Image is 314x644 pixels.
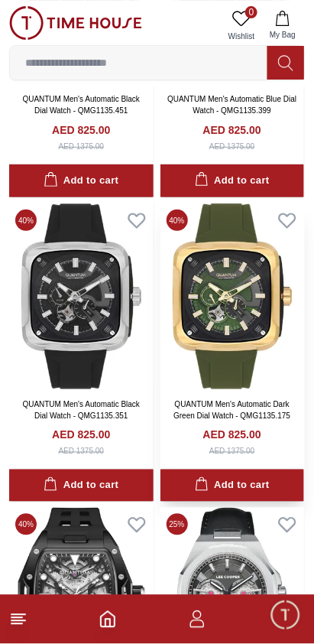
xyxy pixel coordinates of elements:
[9,6,142,40] img: ...
[222,31,261,42] span: Wishlist
[195,477,270,495] div: Add to cart
[160,203,305,389] img: QUANTUM Men's Automatic Dark Green Dial Watch - QMG1135.175
[15,210,37,231] span: 40 %
[167,514,188,535] span: 25 %
[22,95,140,115] a: QUANTUM Men's Automatic Black Dial Watch - QMG1135.451
[167,95,296,115] a: QUANTUM Men's Automatic Blue Dial Watch - QMG1135.399
[173,400,290,420] a: QUANTUM Men's Automatic Dark Green Dial Watch - QMG1135.175
[52,122,110,138] h4: AED 825.00
[15,514,37,535] span: 40 %
[59,141,105,152] div: AED 1375.00
[261,6,305,45] button: My Bag
[264,29,302,41] span: My Bag
[203,428,261,443] h4: AED 825.00
[209,141,255,152] div: AED 1375.00
[9,164,154,197] button: Add to cart
[269,599,303,633] div: Chat Widget
[167,210,188,231] span: 40 %
[44,172,118,190] div: Add to cart
[160,164,305,197] button: Add to cart
[245,6,257,18] span: 0
[9,203,154,389] img: QUANTUM Men's Automatic Black Dial Watch - QMG1135.351
[59,446,105,457] div: AED 1375.00
[203,122,261,138] h4: AED 825.00
[195,172,270,190] div: Add to cart
[99,610,117,629] a: Home
[22,400,140,420] a: QUANTUM Men's Automatic Black Dial Watch - QMG1135.351
[222,6,261,45] a: 0Wishlist
[9,470,154,503] button: Add to cart
[44,477,118,495] div: Add to cart
[209,446,255,457] div: AED 1375.00
[52,428,110,443] h4: AED 825.00
[160,470,305,503] button: Add to cart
